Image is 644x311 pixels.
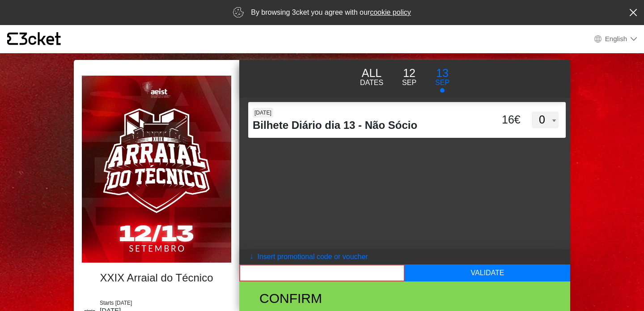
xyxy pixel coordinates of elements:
p: 13 [435,65,449,82]
p: ALL [360,65,383,82]
p: Sep [435,77,449,88]
button: 12 Sep [393,64,426,89]
button: ALL DATES [351,64,393,89]
a: cookie policy [370,9,411,16]
p: DATES [360,77,383,88]
p: By browsing 3cket you agree with our [251,7,411,18]
button: 13 Sep [426,64,459,93]
p: 12 [402,65,416,82]
span: Starts [DATE] [100,300,132,306]
p: Sep [402,77,416,88]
